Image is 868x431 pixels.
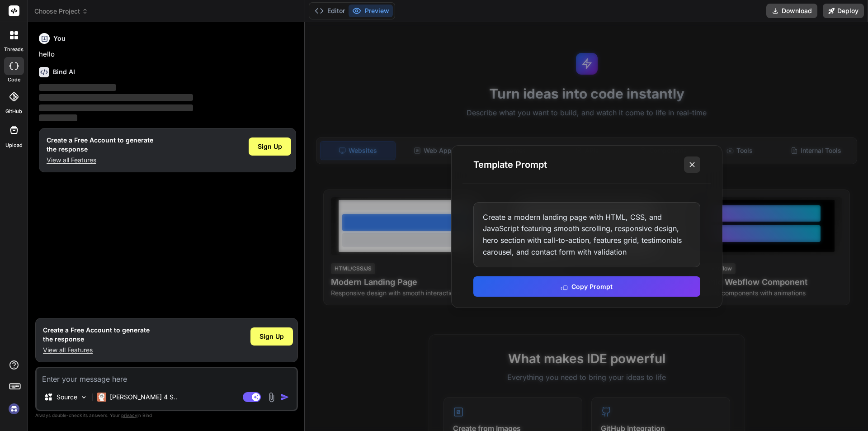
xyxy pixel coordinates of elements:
p: Source [57,393,77,402]
span: ‌ [39,104,193,111]
p: View all Features [43,346,150,355]
h1: Create a Free Account to generate the response [47,136,153,154]
h3: Template Prompt [473,158,547,171]
p: View all Features [47,156,153,165]
p: Always double-check its answers. Your in Bind [35,411,298,420]
span: Sign Up [259,332,284,341]
div: Create a modern landing page with HTML, CSS, and JavaScript featuring smooth scrolling, responsiv... [473,202,700,267]
h6: Bind AI [53,67,75,76]
span: ‌ [39,114,77,121]
span: ‌ [39,94,193,101]
button: Download [766,4,817,18]
button: Deploy [823,4,864,18]
label: threads [4,46,24,53]
label: Upload [5,142,23,149]
label: GitHub [5,108,22,115]
h6: You [53,34,66,43]
button: Preview [349,5,393,17]
h1: Create a Free Account to generate the response [43,326,150,344]
span: ‌ [39,84,116,91]
img: signin [6,401,22,417]
img: attachment [266,392,277,403]
p: [PERSON_NAME] 4 S.. [110,393,177,402]
button: Copy Prompt [473,276,700,297]
span: Choose Project [34,7,88,16]
span: privacy [121,412,137,418]
label: code [8,76,20,84]
img: Claude 4 Sonnet [97,393,106,402]
button: Editor [311,5,349,17]
span: Sign Up [258,142,282,151]
img: icon [280,393,289,402]
img: Pick Models [80,393,88,401]
p: hello [39,49,296,60]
